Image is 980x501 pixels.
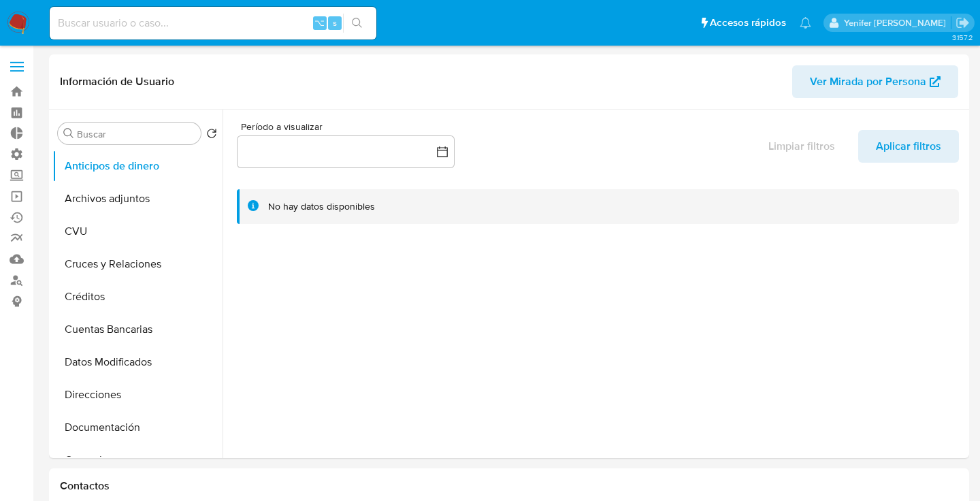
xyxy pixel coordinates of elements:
[52,280,223,313] button: Créditos
[50,14,376,32] input: Buscar usuario o caso...
[800,17,811,29] a: Notificaciones
[63,128,74,139] button: Buscar
[52,378,223,411] button: Direcciones
[333,16,337,29] span: s
[77,128,195,140] input: Buscar
[52,411,223,444] button: Documentación
[52,346,223,378] button: Datos Modificados
[52,313,223,346] button: Cuentas Bancarias
[60,479,958,493] h1: Contactos
[52,444,223,476] button: General
[844,16,951,29] p: yenifer.pena@mercadolibre.com
[710,16,786,30] span: Accesos rápidos
[52,215,223,248] button: CVU
[52,248,223,280] button: Cruces y Relaciones
[955,16,970,30] a: Salir
[60,75,174,88] h1: Información de Usuario
[792,65,958,98] button: Ver Mirada por Persona
[810,65,926,98] span: Ver Mirada por Persona
[314,16,325,29] span: ⌥
[343,14,371,33] button: search-icon
[52,150,223,182] button: Anticipos de dinero
[52,182,223,215] button: Archivos adjuntos
[206,128,217,143] button: Volver al orden por defecto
